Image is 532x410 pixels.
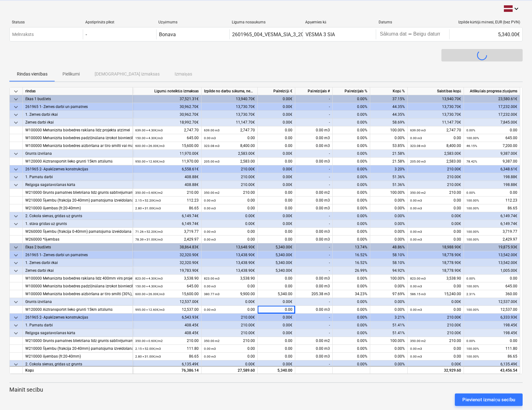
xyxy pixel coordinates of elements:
[333,259,370,267] div: 16.52%
[305,20,374,25] div: Apņemies kā
[258,251,295,259] div: 5,340.00€
[133,321,201,329] div: 408.45€
[408,298,464,306] div: 0.00€
[333,228,370,236] div: 0.00%
[370,204,408,212] div: 0.00%
[410,126,461,134] div: 2,747.70
[464,329,520,337] div: 198.45€
[464,111,520,119] div: 17,232.00€
[295,111,333,119] div: -
[370,220,408,228] div: 0.00%
[258,282,295,290] div: 0.00
[201,314,258,321] div: 210.00€
[466,142,517,150] div: 7,200.00
[408,87,464,95] div: Saistības kopā
[466,126,517,134] div: 0.00
[464,103,520,111] div: 17,232.00€
[410,134,461,142] div: 0.00
[12,31,34,38] p: Melnraksts
[12,88,20,95] span: keyboard_arrow_down
[295,337,333,345] div: 0.00 m2
[408,314,464,321] div: 210.00€
[133,87,201,95] div: Līgumā noteiktās izmaksas
[201,111,258,119] div: 13,730.70€
[333,142,370,150] div: 0.00%
[258,204,295,212] div: 0.00
[513,5,520,12] i: keyboard_arrow_down
[295,267,333,275] div: -
[370,290,408,298] div: 97.69%
[408,181,464,189] div: 210.00€
[455,393,523,406] button: Pievienot izmaiņu secību
[25,111,130,119] div: 1. Zemes darbi ēkai
[258,220,295,228] div: 0.00€
[12,314,20,321] span: keyboard_arrow_down
[295,126,333,134] div: 0.00 m3
[258,345,295,353] div: 0.00
[258,366,295,374] div: 5,340.00
[333,95,370,103] div: 0.00%
[464,267,520,275] div: 1,005.00€
[133,212,201,220] div: 6,149.74€
[258,298,295,306] div: 0.00€
[333,282,370,290] div: 0.00%
[23,366,133,374] div: Kopā
[295,181,333,189] div: -
[464,259,520,267] div: 13,542.00€
[258,150,295,158] div: 0.00€
[133,259,201,267] div: 32,320.90€
[12,251,20,259] span: keyboard_arrow_down
[408,329,464,337] div: 210.00€
[295,220,333,228] div: -
[408,259,464,267] div: 18,778.90€
[370,119,408,126] div: 58.69%
[135,142,199,150] div: 15,600.00
[333,314,370,321] div: 0.00%
[370,337,408,345] div: 100.00%
[295,298,333,306] div: -
[25,126,130,134] div: W100000 Mehanizēta būvbedres rakšana līdz projekta atzīmei
[258,197,295,204] div: 0.00
[379,20,447,24] div: Datums
[408,220,464,228] div: 0.00€
[295,275,333,282] div: 0.00 m3
[258,243,295,251] div: 5,340.00€
[258,360,295,368] div: 0.00€
[133,119,201,126] div: 18,992.70€
[410,142,461,150] div: 8,400.00
[201,103,258,111] div: 13,730.70€
[370,282,408,290] div: 0.00%
[295,103,333,111] div: -
[408,243,464,251] div: 18,988.90€
[133,111,201,119] div: 30,962.70€
[333,204,370,212] div: 0.00%
[133,181,201,189] div: 408.88€
[158,20,227,25] div: Uzņēmums
[201,173,258,181] div: 210.00€
[12,329,20,337] span: keyboard_arrow_down
[462,396,515,404] div: Pievienot izmaiņu secību
[295,95,333,103] div: -
[370,142,408,150] div: 53.85%
[295,290,333,298] div: 205.38 m3
[370,150,408,158] div: 21.58%
[464,150,520,158] div: 9,387.00€
[333,134,370,142] div: 0.00%
[295,329,333,337] div: -
[464,360,520,368] div: 6,135.49€
[333,290,370,298] div: 34.23%
[452,20,520,25] div: Izpilde kārtējā mēnesī, EUR (bez PVN)
[295,345,333,353] div: 0.00 m3
[258,103,295,111] div: 0.00€
[295,236,333,243] div: 0.00 m3
[12,173,20,181] span: keyboard_arrow_down
[232,20,300,25] div: Līguma nosaukums
[295,150,333,158] div: -
[295,119,333,126] div: -
[12,322,20,329] span: keyboard_arrow_down
[133,103,201,111] div: 30,962.70€
[258,173,295,181] div: 0.00€
[370,87,408,95] div: Kopā %
[333,189,370,197] div: 0.00%
[333,275,370,282] div: 0.00%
